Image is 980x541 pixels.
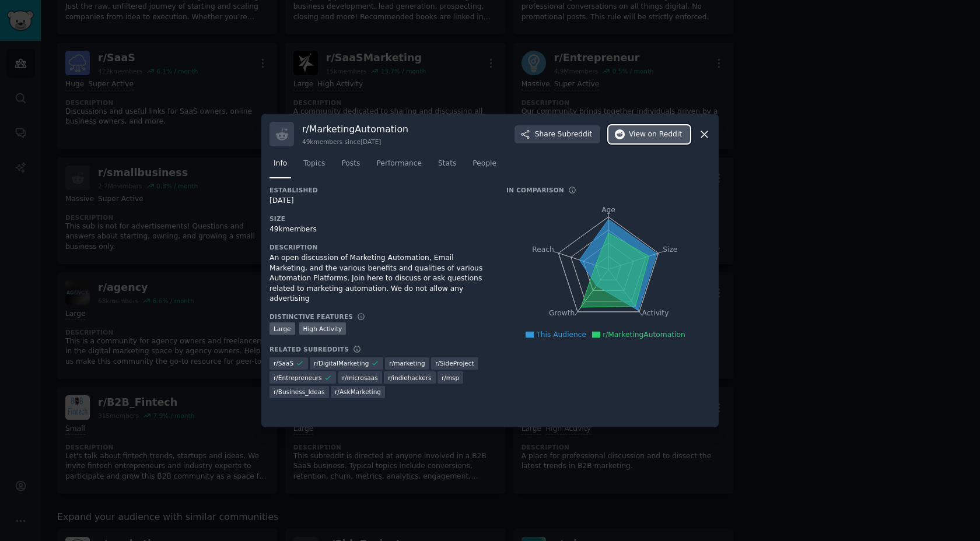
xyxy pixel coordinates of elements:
[532,245,554,254] tspan: Reach
[376,159,422,169] span: Performance
[468,154,501,178] a: People
[335,388,381,396] span: r/ AskMarketing
[389,359,425,367] span: r/ marketing
[648,129,682,140] span: on Reddit
[269,224,490,235] div: 49k members
[269,196,490,206] div: [DATE]
[388,374,431,382] span: r/ indiehackers
[629,129,682,140] span: View
[269,243,490,251] h3: Description
[269,154,291,178] a: Info
[342,374,378,382] span: r/ microsaas
[663,245,677,254] tspan: Size
[302,123,408,135] h3: r/ MarketingAutomation
[299,154,329,178] a: Topics
[337,154,364,178] a: Posts
[269,253,490,304] div: An open discussion of Marketing Automation, Email Marketing, and the various benefits and qualiti...
[603,331,685,339] span: r/MarketingAutomation
[303,159,325,169] span: Topics
[274,159,287,169] span: Info
[314,359,369,367] span: r/ DigitalMarketing
[274,388,325,396] span: r/ Business_Ideas
[549,310,575,318] tspan: Growth
[372,154,426,178] a: Performance
[535,129,592,140] span: Share
[438,159,456,169] span: Stats
[274,374,322,382] span: r/ Entrepreneurs
[269,322,295,335] div: Large
[274,359,293,367] span: r/ SaaS
[269,345,349,353] h3: Related Subreddits
[299,322,346,335] div: High Activity
[269,312,353,321] h3: Distinctive Features
[442,374,459,382] span: r/ msp
[302,138,408,146] div: 49k members since [DATE]
[341,159,360,169] span: Posts
[536,331,586,339] span: This Audience
[558,129,592,140] span: Subreddit
[642,310,669,318] tspan: Activity
[269,186,490,194] h3: Established
[269,215,490,223] h3: Size
[434,154,460,178] a: Stats
[601,206,615,214] tspan: Age
[608,125,690,144] button: Viewon Reddit
[514,125,600,144] button: ShareSubreddit
[473,159,496,169] span: People
[506,186,564,194] h3: In Comparison
[435,359,474,367] span: r/ SideProject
